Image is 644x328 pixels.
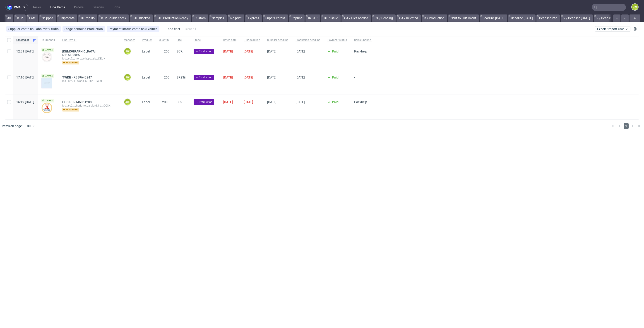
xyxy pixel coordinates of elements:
a: All [5,14,13,22]
span: Export/Import CSV [597,27,628,31]
span: Sales Channel [354,38,372,42]
div: Add filter [161,25,181,33]
span: returning [62,61,79,64]
a: R146061288 [73,100,93,104]
figcaption: JW [632,4,638,10]
span: 250 [164,76,169,79]
span: Supplier deadline [267,38,288,42]
a: Custom [192,14,208,22]
img: version_two_editor_design.png [41,78,52,88]
a: Sent to Fulfillment [448,14,479,22]
span: contains [21,27,34,31]
span: Label [142,100,150,104]
a: V / Deadline [DATE] [594,14,626,22]
span: Locked [41,48,54,52]
span: contains [74,27,87,31]
span: Paid [332,100,339,104]
span: Quantity [159,38,169,42]
span: 2000 [162,100,169,104]
div: 30 [24,123,32,129]
div: 3 values [145,27,157,31]
span: SC2. [177,100,183,104]
span: Line item ID [62,38,117,42]
span: [DATE] [244,50,253,53]
span: Payment status [327,38,347,42]
figcaption: JW [124,74,131,81]
button: pma [5,4,28,11]
a: DTP Double check [98,14,129,22]
img: version_two_editor_design.png [41,102,52,113]
a: DTP Blocked [130,14,153,22]
span: Label [142,76,150,79]
a: Reprint [289,14,305,22]
a: Designs [90,4,106,11]
span: Packhelp [354,100,367,104]
span: TWKE [62,76,74,79]
span: [DATE] [223,100,233,104]
span: R939643247 [74,76,93,79]
a: Shipped [39,14,56,22]
span: Batch date [223,38,236,42]
span: 17:10 [DATE] [16,76,34,79]
span: Supplier [8,27,21,31]
span: 16:19 [DATE] [16,100,34,104]
span: [DATE] [296,76,305,79]
a: Late [26,14,38,22]
a: Orders [71,4,86,11]
span: Paid [332,50,339,53]
a: DTP to do [78,14,97,22]
span: SC7. [177,50,183,53]
a: [DEMOGRAPHIC_DATA] [62,50,98,53]
span: Thumbnail [41,38,55,42]
figcaption: JW [124,48,131,55]
span: Stage [194,38,216,42]
span: [DATE] [296,100,305,104]
span: Locked [41,99,54,102]
span: Locked [41,74,54,78]
span: Manager [124,38,135,42]
span: → Production [195,100,212,104]
div: Production [87,27,103,31]
span: returning [62,108,79,112]
span: [DATE] [267,100,276,104]
a: n / Production [422,14,447,22]
span: Label [142,50,150,53]
span: [DATE] [244,100,253,104]
a: Super Express [263,14,288,22]
a: Jobs [110,4,123,11]
a: Tasks [30,4,43,11]
a: Deadline [DATE] [508,14,536,22]
span: Stage [65,27,74,31]
figcaption: JW [124,99,131,105]
a: CA / Files needed [341,14,371,22]
a: Express [245,14,262,22]
span: Size [177,38,186,42]
img: version_two_editor_design.png [41,52,52,62]
a: DTP Production Ready [154,14,191,22]
span: 250 [164,50,169,53]
div: lps__sr23ii__world_50_inc__TWKE [62,79,117,83]
a: R116188397 [62,53,82,57]
span: Paid [332,76,339,79]
span: [DATE] [267,76,276,79]
span: contains [132,27,145,31]
div: Clear all [184,26,197,32]
img: logo [7,5,14,10]
span: pma [14,6,21,9]
span: [DATE] [223,50,233,53]
span: Product [142,38,152,42]
a: V / Deadline [DATE] [561,14,593,22]
span: [DATE] [296,50,305,53]
a: CA / Rejected [396,14,421,22]
span: → Production [195,49,212,53]
a: In DTP [305,14,320,22]
span: Production deadline [296,38,320,42]
span: [DATE] [223,76,233,79]
a: CQSK [62,100,73,104]
span: SR23ii. [177,76,186,79]
button: Export/Import CSV [595,26,630,32]
span: Payment status [109,27,132,31]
